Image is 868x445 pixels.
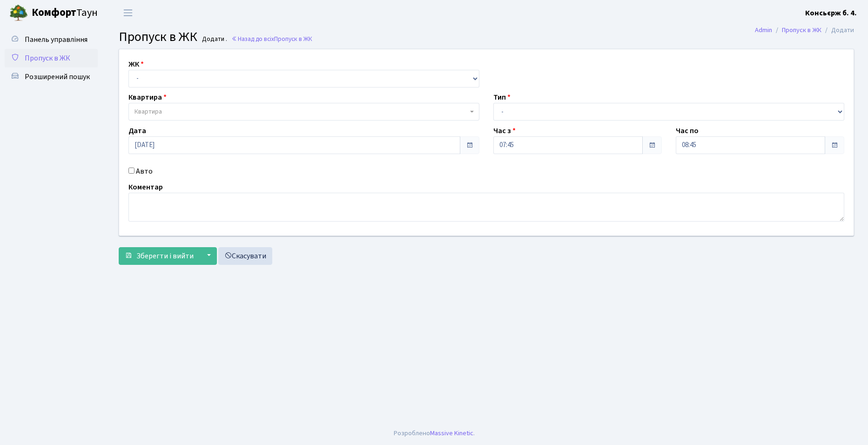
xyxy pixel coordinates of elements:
[5,30,98,49] a: Панель управління
[136,166,153,177] label: Авто
[805,7,857,19] a: Консьєрж б. 4.
[119,27,197,46] span: Пропуск в ЖК
[128,125,146,136] label: Дата
[200,35,227,43] small: Додати .
[231,34,312,43] a: Назад до всіхПропуск в ЖК
[493,125,516,136] label: Час з
[25,34,87,45] span: Панель управління
[25,53,70,63] span: Пропуск в ЖК
[128,92,167,103] label: Квартира
[5,49,98,67] a: Пропуск в ЖК
[136,251,194,261] span: Зберегти і вийти
[741,20,868,40] nav: breadcrumb
[493,92,511,103] label: Тип
[782,25,821,35] a: Пропуск в ЖК
[128,59,144,70] label: ЖК
[135,107,162,116] span: Квартира
[119,247,200,265] button: Зберегти і вийти
[128,182,163,193] label: Коментар
[5,67,98,86] a: Розширений пошук
[394,428,475,438] div: Розроблено .
[430,428,473,438] a: Massive Kinetic
[9,4,28,22] img: logo.png
[32,5,76,20] b: Комфорт
[32,5,98,21] span: Таун
[755,25,772,35] a: Admin
[821,25,854,35] li: Додати
[218,247,272,265] a: Скасувати
[274,34,312,43] span: Пропуск в ЖК
[805,8,857,18] b: Консьєрж б. 4.
[25,72,90,82] span: Розширений пошук
[676,125,699,136] label: Час по
[116,5,140,20] button: Переключити навігацію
